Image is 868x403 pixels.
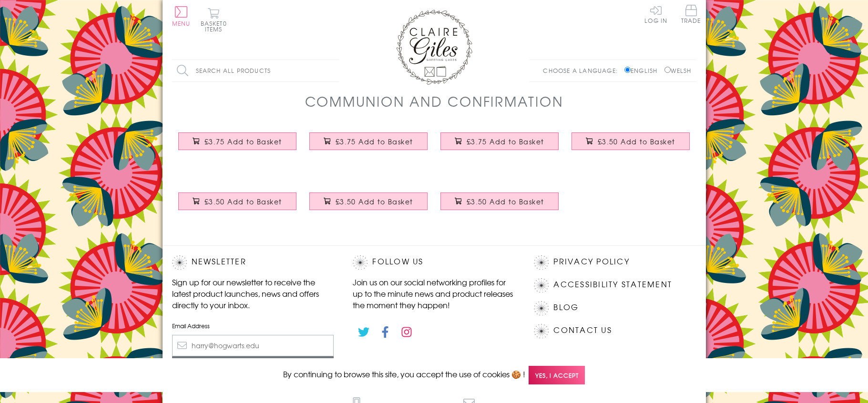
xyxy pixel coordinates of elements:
[440,132,559,150] button: £3.75 Add to Basket
[624,66,662,75] label: English
[467,137,544,146] span: £3.75 Add to Basket
[205,19,227,33] span: 0 items
[553,255,629,268] a: Privacy Policy
[664,66,692,75] label: Welsh
[543,66,623,75] p: Choose a language:
[329,60,339,81] input: Search
[204,197,282,206] span: £3.50 Add to Basket
[172,335,334,356] input: harry@hogwarts.edu
[681,5,701,23] span: Trade
[553,301,579,314] a: Blog
[172,19,191,28] span: Menu
[172,185,303,226] a: Confirmation Congratulations Card, Pink Dove, Embellished with a padded star £3.50 Add to Basket
[204,137,282,146] span: £3.75 Add to Basket
[598,137,675,146] span: £3.50 Add to Basket
[303,125,434,166] a: First Holy Communion Card, Pink Flowers, Embellished with pompoms £3.75 Add to Basket
[303,185,434,226] a: First Holy Communion Card, Blue Cross, Embellished with a shiny padded star £3.50 Add to Basket
[172,322,334,330] label: Email Address
[644,5,667,23] a: Log In
[178,132,296,150] button: £3.75 Add to Basket
[529,366,585,384] span: Yes, I accept
[309,132,428,150] button: £3.75 Add to Basket
[172,60,339,81] input: Search all products
[565,125,696,166] a: Confirmation Congratulations Card, Blue Dove, Embellished with a padded star £3.50 Add to Basket
[172,6,191,26] button: Menu
[434,185,565,226] a: First Holy Communion Card, Pink Cross, embellished with a fabric butterfly £3.50 Add to Basket
[309,192,428,210] button: £3.50 Add to Basket
[172,276,334,311] p: Sign up for our newsletter to receive the latest product launches, news and offers directly to yo...
[201,8,227,32] button: Basket0 items
[681,5,701,25] a: Trade
[353,276,515,311] p: Join us on our social networking profiles for up to the minute news and product releases the mome...
[440,192,559,210] button: £3.50 Add to Basket
[172,356,334,378] input: Subscribe
[172,255,334,270] h2: Newsletter
[178,192,296,210] button: £3.50 Add to Basket
[336,197,413,206] span: £3.50 Add to Basket
[572,132,690,150] button: £3.50 Add to Basket
[172,125,303,166] a: First Holy Communion Card, Blue Flowers, Embellished with pompoms £3.75 Add to Basket
[467,197,544,206] span: £3.50 Add to Basket
[336,137,413,146] span: £3.75 Add to Basket
[305,91,563,111] h1: Communion and Confirmation
[434,125,565,166] a: Religious Occassions Card, Beads, First Holy Communion, Embellished with pompoms £3.75 Add to Basket
[396,10,472,85] img: Claire Giles Greetings Cards
[553,324,612,337] a: Contact Us
[553,278,672,291] a: Accessibility Statement
[624,67,631,73] input: English
[664,67,671,73] input: Welsh
[353,255,515,270] h2: Follow Us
